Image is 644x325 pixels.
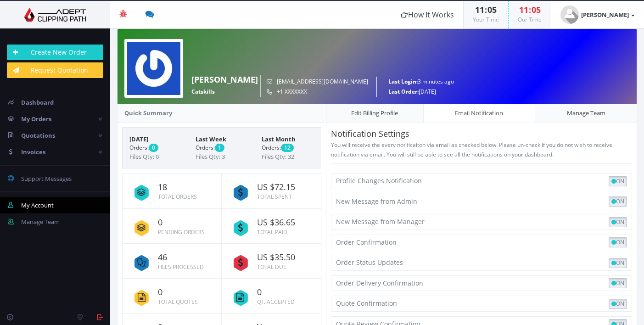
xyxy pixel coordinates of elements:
div: New Message from Admin [336,196,482,207]
span: 0 [158,218,214,227]
a: Email Notification [423,103,535,123]
button: ON [609,278,627,288]
span: US $72.15 [257,183,314,192]
small: 3 minutes ago [384,77,454,87]
button: ON [609,176,627,186]
span: 0 [158,288,214,297]
img: Adept Graphics [7,8,103,22]
div: New Message from Manager [336,217,482,227]
a: 0 QT. Accepted [229,279,314,313]
span: Quotations [21,131,55,140]
strong: [PERSON_NAME] [191,74,258,85]
small: You will receive the every notificaiton via email as checked below. Please un-check if you do not... [331,141,612,158]
small: Total Quotes [158,298,198,306]
small: Total Spent [257,193,292,201]
span: 12 [281,144,294,152]
button: ON [609,258,627,268]
a: 46 Files Processed [129,244,214,278]
a: 0 Pending Orders [129,209,214,243]
span: My Account [21,201,54,209]
span: US $35.50 [257,253,314,262]
span: 11 [475,4,484,15]
span: Dashboard [21,98,54,106]
button: ON [609,217,627,227]
strong: [PERSON_NAME] [581,11,629,19]
button: ON [609,237,627,247]
span: [DATE] [129,134,182,144]
small: Our Time [518,16,542,23]
button: ON [609,196,627,207]
span: Files Qty: 32 [262,152,294,161]
a: Create New Order [7,45,103,60]
span: 05 [532,4,541,15]
span: 11 [519,4,528,15]
a: Request Quotation [7,62,103,78]
span: My Orders [21,115,51,123]
small: [EMAIL_ADDRESS][DOMAIN_NAME] [267,77,368,87]
strong: Last Login: [388,78,418,85]
span: 05 [487,4,497,15]
span: Files Qty: 3 [196,152,225,161]
span: Catskills [191,87,215,97]
p: Notification Settings [331,128,632,140]
small: QT. Accepted [257,298,295,306]
strong: Last Order: [388,88,419,95]
a: US $72.15 Total Spent [229,174,314,208]
span: Support Messages [21,174,72,183]
a: 0 Total Quotes [129,279,214,313]
span: 0 [149,144,158,152]
span: Invoices [21,148,45,156]
small: Total Paid [257,228,287,236]
span: ON [611,259,624,267]
span: 18 [158,183,214,192]
small: +1 XXXXXXX [267,87,368,97]
div: Order Confirmation [336,237,482,247]
span: : [528,4,532,15]
span: ON [611,238,624,247]
div: Profile Changes Notification [336,176,482,186]
span: ON [611,279,624,287]
span: Files Qty: 0 [129,152,159,161]
span: Last Week [196,134,248,144]
a: US $35.50 Total Due [229,244,314,278]
strong: Quick Summary [124,109,172,117]
a: US $36.65 Total Paid [229,209,314,243]
a: Manage Team [535,103,637,123]
small: Files Processed [158,263,204,271]
img: user_default.jpg [560,6,579,24]
span: 0 [257,288,314,297]
small: [DATE] [384,87,454,97]
a: How It Works [392,1,463,28]
div: Quote Confirmation [336,298,482,308]
small: Orders: [129,144,182,152]
a: Edit Billing Profile [326,103,423,123]
span: Manage Team [21,218,60,226]
div: Order Status Updates [336,258,482,268]
span: ON [611,197,624,206]
span: 46 [158,253,214,262]
span: US $36.65 [257,218,314,227]
small: Your Time [473,16,499,23]
span: 1 [215,144,224,152]
small: Total Orders [158,193,197,201]
small: Total Due [257,263,286,271]
span: ON [611,177,624,185]
small: Pending Orders [158,228,205,236]
a: 18 Total Orders [129,174,214,208]
button: ON [609,299,627,309]
span: ON [611,300,624,308]
small: Orders: [196,144,248,152]
span: ON [611,218,624,226]
a: [PERSON_NAME] [551,1,644,28]
span: Last Month [262,134,314,144]
span: : [484,4,487,15]
div: Order Delivery Confirmation [336,278,482,288]
small: Orders: [262,144,314,152]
